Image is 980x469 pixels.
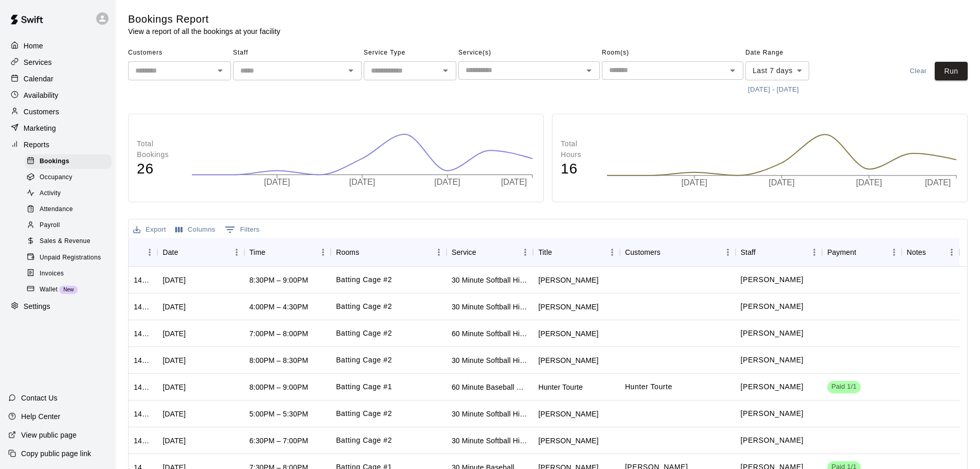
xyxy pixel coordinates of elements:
[533,238,620,267] div: Title
[8,137,108,152] div: Reports
[128,12,280,26] h5: Bookings Report
[336,274,392,285] p: Batting Cage #2
[142,245,157,260] button: Menu
[250,409,308,419] div: 5:00PM – 5:30PM
[926,245,940,259] button: Sort
[745,61,809,80] div: Last 7 days
[128,45,231,61] span: Customers
[222,221,262,238] button: Show filters
[213,63,227,78] button: Open
[134,409,152,419] div: 1423103
[336,435,392,446] p: Batting Cage #2
[736,238,823,267] div: Staff
[741,408,804,419] p: Riley Frost
[336,408,392,419] p: Batting Cage #2
[134,436,152,446] div: 1421548
[741,238,756,267] div: Staff
[944,245,959,260] button: Menu
[250,302,308,312] div: 4:00PM – 4:30PM
[25,234,112,249] div: Sales & Revenue
[163,275,186,285] div: Thu, Sep 18, 2025
[59,287,78,292] span: New
[21,448,91,459] p: Copy public page link
[128,26,280,37] p: View a report of all the bookings at your facility
[134,302,152,312] div: 1426488
[886,245,902,260] button: Menu
[163,436,186,446] div: Mon, Sep 15, 2025
[476,245,491,259] button: Sort
[681,179,707,187] tspan: [DATE]
[620,238,736,267] div: Customers
[827,382,861,392] span: Paid 1/1
[25,267,112,281] div: Invoices
[24,90,59,100] p: Availability
[582,63,596,78] button: Open
[24,140,49,150] p: Reports
[538,409,598,419] div: Hayden Fotiades
[137,160,181,178] h4: 26
[8,71,108,86] a: Calendar
[604,245,620,260] button: Menu
[538,275,598,285] div: Yaya Rutherford
[756,245,770,259] button: Sort
[163,302,186,312] div: Thu, Sep 18, 2025
[250,355,308,366] div: 8:00PM – 8:30PM
[769,179,794,187] tspan: [DATE]
[21,393,58,403] p: Contact Us
[24,41,43,51] p: Home
[24,74,54,84] p: Calendar
[25,266,116,282] a: Invoices
[452,436,528,446] div: 30 Minute Softball Hitting Lesson
[807,245,822,260] button: Menu
[745,82,801,98] button: [DATE] - [DATE]
[452,238,476,267] div: Service
[137,138,181,160] p: Total Bookings
[250,328,308,339] div: 7:00PM – 8:00PM
[538,302,598,312] div: Allie Niemeyer
[561,160,596,178] h4: 16
[25,169,116,185] a: Occupancy
[431,245,447,260] button: Menu
[134,328,152,339] div: 1426479
[856,179,882,187] tspan: [DATE]
[741,274,804,285] p: Riley Frost
[501,178,527,186] tspan: [DATE]
[8,299,108,315] div: Settings
[250,238,265,267] div: Time
[8,88,108,103] a: Availability
[25,250,116,266] a: Unpaid Registrations
[538,382,583,392] div: Hunter Tourte
[25,234,116,250] a: Sales & Revenue
[24,107,59,117] p: Customers
[344,63,358,78] button: Open
[40,172,73,183] span: Occupancy
[8,38,108,54] a: Home
[8,120,108,136] a: Marketing
[331,238,447,267] div: Rooms
[40,285,58,295] span: Wallet
[8,55,108,70] a: Services
[8,104,108,119] a: Customers
[134,245,148,259] button: Sort
[21,430,77,440] p: View public page
[25,170,112,185] div: Occupancy
[163,238,178,267] div: Date
[364,45,456,61] span: Service Type
[178,245,192,259] button: Sort
[25,186,112,201] div: Activity
[602,45,743,61] span: Room(s)
[157,238,244,267] div: Date
[250,275,308,285] div: 8:30PM – 9:00PM
[907,238,926,267] div: Notes
[315,245,331,260] button: Menu
[25,282,116,298] a: WalletNew
[40,220,60,231] span: Payroll
[163,409,186,419] div: Thu, Sep 18, 2025
[741,381,804,392] p: Randy Gattis
[25,186,116,202] a: Activity
[229,245,244,260] button: Menu
[24,123,56,133] p: Marketing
